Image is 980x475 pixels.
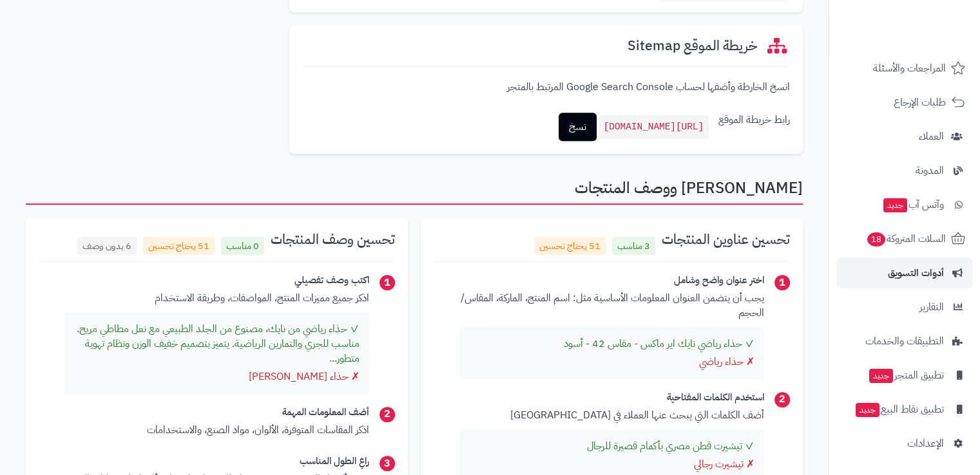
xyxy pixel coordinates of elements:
a: تطبيق المتجرجديد [837,360,972,391]
h4: راعِ الطول المناسب [64,456,369,467]
code: [URL][DOMAIN_NAME] [599,115,709,139]
p: يجب أن يتضمن العنوان المعلومات الأساسية مثل: اسم المنتج، الماركة، المقاس/الحجم [459,291,764,321]
p: اذكر المقاسات المتوفرة، الألوان، مواد الصنع، والاستخدامات [64,423,369,438]
span: وآتس آب [882,196,944,214]
a: السلات المتروكة18 [837,223,972,254]
a: العملاء [837,121,972,152]
span: تطبيق المتجر [868,366,944,384]
div: ✓ حذاء رياضي من نايك، مصنوع من الجلد الطبيعي مع نعل مطاطي مريح. مناسب للجري والتمارين الرياضية. ي... [74,322,360,366]
span: 18 [867,232,885,247]
h3: تحسين وصف المنتجات [271,232,395,247]
span: 51 يحتاج تحسين [534,237,606,256]
div: ✓ حذاء رياضي نايك اير ماكس - مقاس 42 - أسود [469,337,754,351]
a: نسخ [559,113,597,141]
span: الإعدادات [907,434,944,452]
span: 6 بدون وصف [77,237,137,256]
span: جديد [856,403,879,417]
span: 1 [380,275,395,290]
div: ✗ حذاء [PERSON_NAME] [74,369,360,384]
a: وآتس آبجديد [837,189,972,220]
span: 0 مناسب [221,237,264,256]
h3: تحسين عناوين المنتجات [662,232,790,247]
span: التقارير [919,298,944,316]
span: المدونة [916,162,944,180]
h4: أضف المعلومات المهمة [64,407,369,418]
h2: [PERSON_NAME] ووصف المنتجات [26,180,803,204]
img: logo-2.png [892,32,968,59]
a: تطبيق نقاط البيعجديد [837,394,972,425]
h4: اختر عنوان واضح وشامل [459,275,764,286]
div: ✓ تيشيرت قطن مصري بأكمام قصيرة للرجال [469,439,754,454]
span: 1 [774,275,790,290]
span: تطبيق نقاط البيع [854,400,944,418]
p: انسخ الخارطة وأضفها لحساب Google Search Console المرتبط بالمتجر [507,80,790,95]
span: 3 [380,456,395,471]
span: السلات المتروكة [866,230,946,248]
span: 3 مناسب [612,237,655,256]
a: طلبات الإرجاع [837,87,972,118]
div: ✗ تيشيرت رجالي [469,457,754,472]
h4: استخدم الكلمات المفتاحية [459,392,764,403]
div: ✗ حذاء رياضي [469,355,754,369]
p: اذكر جميع مميزات المنتج، المواصفات، وطريقة الاستخدام [64,291,369,306]
a: التطبيقات والخدمات [837,326,972,357]
a: أدوات التسويق [837,257,972,288]
span: جديد [883,198,907,212]
span: العملاء [919,127,944,145]
a: التقارير [837,292,972,322]
span: 2 [774,392,790,407]
span: 2 [380,407,395,422]
a: المدونة [837,155,972,186]
h4: اكتب وصف تفصيلي [64,275,369,286]
span: 51 يحتاج تحسين [143,237,215,256]
a: المراجعات والأسئلة [837,53,972,84]
span: جديد [869,369,893,383]
span: أدوات التسويق [888,264,944,282]
span: طلبات الإرجاع [894,93,946,111]
p: أضف الكلمات التي يبحث عنها العملاء في [GEOGRAPHIC_DATA] [459,408,764,423]
span: التطبيقات والخدمات [865,332,944,350]
a: الإعدادات [837,428,972,459]
span: المراجعات والأسئلة [873,59,946,77]
p: رابط خريطة الموقع [718,113,790,127]
h3: خريطة الموقع Sitemap [628,39,758,53]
